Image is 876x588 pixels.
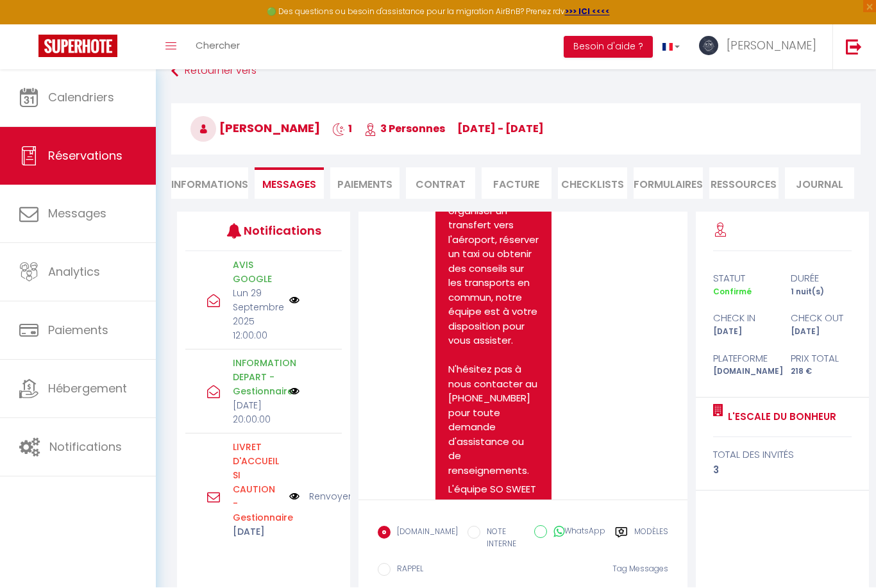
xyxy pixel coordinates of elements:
span: Réservations [48,148,122,164]
span: Messages [48,206,106,222]
p: INFORMATION DEPART - Gestionnaire [233,357,281,399]
img: NO IMAGE [289,296,299,306]
span: [DATE] - [DATE] [457,122,544,137]
span: Hébergement [48,381,127,397]
li: Contrat [406,168,475,199]
label: RAPPEL [391,564,423,578]
span: Notifications [49,439,122,455]
a: Chercher [186,25,249,70]
p: [DATE] 12:00:00 [233,525,281,553]
img: NO IMAGE [289,387,299,397]
li: FORMULAIRES [634,168,703,199]
a: ... [PERSON_NAME] [689,25,832,70]
a: Retourner vers [171,60,861,83]
p: AVIS GOOGLE [233,258,281,287]
p: L'équipe SO SWEET HOME Conciergerie [448,483,539,512]
div: [DATE] [705,326,782,339]
span: [PERSON_NAME] [727,38,816,54]
span: Analytics [48,264,100,280]
li: Journal [785,168,854,199]
span: [PERSON_NAME] [190,121,320,137]
img: Super Booking [38,35,117,58]
div: check out [782,311,860,326]
img: NO IMAGE [289,490,299,504]
div: [DOMAIN_NAME] [705,366,782,378]
p: [DATE] 20:00:00 [233,399,281,427]
a: L'ESCALE DU BONHEUR [723,410,836,425]
div: [DATE] [782,326,860,339]
li: Ressources [709,168,779,199]
span: Confirmé [713,287,752,298]
label: WhatsApp [547,526,605,540]
li: Paiements [330,168,400,199]
label: NOTE INTERNE [480,526,525,551]
button: Besoin d'aide ? [564,37,653,58]
div: statut [705,271,782,287]
div: total des invités [713,448,852,463]
li: Informations [171,168,248,199]
div: 3 [713,463,852,478]
li: Facture [482,168,551,199]
label: [DOMAIN_NAME] [391,526,458,541]
div: check in [705,311,782,326]
span: Paiements [48,323,108,339]
span: Calendriers [48,90,114,106]
a: Renvoyer [309,490,351,504]
img: ... [699,37,718,56]
h3: Notifications [244,217,308,246]
span: Chercher [196,39,240,53]
span: 1 [332,122,352,137]
img: logout [846,39,862,55]
span: Tag Messages [612,564,668,575]
div: 218 € [782,366,860,378]
label: Modèles [634,526,668,553]
li: CHECKLISTS [558,168,627,199]
span: Messages [262,178,316,192]
div: Plateforme [705,351,782,367]
p: Motif d'échec d'envoi [233,441,281,525]
div: Prix total [782,351,860,367]
div: durée [782,271,860,287]
div: 1 nuit(s) [782,287,860,299]
span: 3 Personnes [364,122,445,137]
p: Lun 29 Septembre 2025 12:00:00 [233,287,281,343]
a: >>> ICI <<<< [565,6,610,17]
